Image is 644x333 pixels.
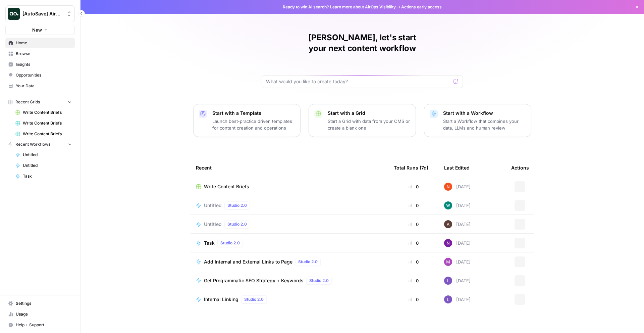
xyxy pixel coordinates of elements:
a: Your Data [5,81,75,91]
span: Untitled [204,221,222,228]
span: Studio 2.0 [220,240,240,246]
div: [DATE] [444,239,471,247]
img: rn7sh892ioif0lo51687sih9ndqw [444,295,452,303]
div: [DATE] [444,295,471,303]
a: Add Internal and External Links to PageStudio 2.0 [196,258,383,266]
p: Start with a Template [212,110,295,116]
span: Opportunities [16,72,72,78]
a: Write Content Briefs [196,183,383,190]
p: Launch best-practice driven templates for content creation and operations [212,118,295,131]
img: 0zq3u6mavslg9mfedaeh1sexea8t [444,183,452,191]
span: Write Content Briefs [23,109,72,115]
img: wtbmvrjo3qvncyiyitl6zoukl9gz [444,220,452,228]
a: Home [5,38,75,48]
span: [AutoSave] AirOps [22,10,63,17]
span: Studio 2.0 [227,202,247,208]
a: Opportunities [5,70,75,81]
span: Usage [16,311,72,317]
span: Ready to win AI search? about AirOps Visibility [283,4,396,10]
span: Browse [16,51,72,57]
div: [DATE] [444,220,471,228]
span: Write Content Briefs [23,120,72,126]
a: Learn more [330,4,352,9]
div: Total Runs (7d) [394,158,428,177]
img: ptc0k51ngwj8v4idoxwqelpboton [444,258,452,266]
span: Help + Support [16,322,72,328]
a: Settings [5,298,75,309]
div: 0 [394,202,433,209]
span: Untitled [23,152,72,158]
span: Untitled [204,202,222,209]
div: Last Edited [444,158,470,177]
div: 0 [394,240,433,246]
div: 0 [394,296,433,303]
span: Studio 2.0 [227,221,247,227]
input: What would you like to create today? [266,78,450,85]
span: Recent Workflows [15,141,50,147]
span: Studio 2.0 [244,296,264,302]
div: [DATE] [444,277,471,285]
span: Write Content Briefs [23,131,72,137]
div: [DATE] [444,201,471,209]
a: Write Content Briefs [12,118,75,129]
img: kedmmdess6i2jj5txyq6cw0yj4oc [444,239,452,247]
a: Internal LinkingStudio 2.0 [196,295,383,303]
button: New [5,25,75,35]
p: Start with a Grid [328,110,410,116]
a: Untitled [12,160,75,171]
span: Get Programmatic SEO Strategy + Keywords [204,277,304,284]
button: Start with a TemplateLaunch best-practice driven templates for content creation and operations [193,104,301,137]
img: vaiar9hhcrg879pubqop5lsxqhgw [444,201,452,209]
button: Workspace: [AutoSave] AirOps [5,5,75,22]
span: Task [204,240,215,246]
p: Start a Grid with data from your CMS or create a blank one [328,118,410,131]
button: Recent Workflows [5,139,75,149]
span: Your Data [16,83,72,89]
button: Recent Grids [5,97,75,107]
a: Task [12,171,75,182]
a: Get Programmatic SEO Strategy + KeywordsStudio 2.0 [196,277,383,285]
p: Start a Workflow that combines your data, LLMs and human review [443,118,526,131]
div: 0 [394,183,433,190]
img: [AutoSave] AirOps Logo [8,8,20,20]
button: Start with a WorkflowStart a Workflow that combines your data, LLMs and human review [424,104,531,137]
p: Start with a Workflow [443,110,526,116]
img: rn7sh892ioif0lo51687sih9ndqw [444,277,452,285]
a: UntitledStudio 2.0 [196,220,383,228]
span: Home [16,40,72,46]
div: 0 [394,277,433,284]
span: New [32,27,42,33]
a: Browse [5,48,75,59]
a: Write Content Briefs [12,107,75,118]
div: 0 [394,221,433,228]
a: Insights [5,59,75,70]
a: Write Content Briefs [12,129,75,139]
button: Start with a GridStart a Grid with data from your CMS or create a blank one [309,104,416,137]
span: Add Internal and External Links to Page [204,258,292,265]
a: UntitledStudio 2.0 [196,201,383,209]
a: TaskStudio 2.0 [196,239,383,247]
span: Actions early access [401,4,442,10]
button: Help + Support [5,320,75,330]
span: Recent Grids [15,99,40,105]
span: Internal Linking [204,296,238,303]
h1: [PERSON_NAME], let's start your next content workflow [262,32,463,54]
span: Studio 2.0 [309,278,329,284]
div: Recent [196,158,383,177]
span: Untitled [23,162,72,169]
span: Write Content Briefs [204,183,249,190]
a: Usage [5,309,75,320]
span: Insights [16,61,72,67]
div: [DATE] [444,183,471,191]
span: Settings [16,300,72,306]
span: Task [23,173,72,179]
a: Untitled [12,149,75,160]
div: Actions [511,158,529,177]
div: 0 [394,258,433,265]
div: [DATE] [444,258,471,266]
span: Studio 2.0 [298,259,318,265]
